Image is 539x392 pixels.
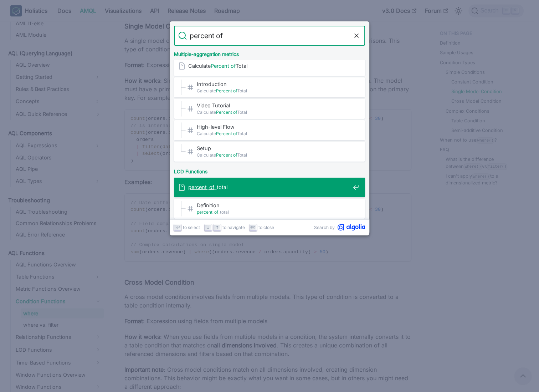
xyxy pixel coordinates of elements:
[338,224,365,231] svg: Algolia
[197,109,350,116] span: Calculate Total
[175,225,180,230] svg: Enter key
[211,63,229,69] mark: Percent
[231,63,236,69] mark: of
[205,225,211,230] svg: Arrow down
[197,81,350,87] span: Introduction​
[187,26,352,46] input: Search docs
[174,56,365,76] a: CalculatePercent ofTotal
[314,224,365,231] a: Search byAlgolia
[188,184,207,190] mark: percent
[173,46,366,60] div: Multiple-aggregation metrics
[188,184,350,190] span: _ _total
[174,142,365,162] a: Setup​CalculatePercent ofTotal
[174,177,365,197] a: percent_of_total
[215,225,220,230] svg: Arrow up
[183,224,200,231] span: to select
[258,224,274,231] span: to close
[197,152,350,158] span: Calculate Total
[197,87,350,94] span: Calculate Total
[197,202,350,209] span: Definition​
[352,31,361,40] button: Clear the query
[197,130,350,137] span: Calculate Total
[174,199,365,219] a: Definition​percent_of_total
[197,209,212,215] mark: percent
[173,163,366,177] div: LOD Functions
[214,209,218,215] mark: of
[233,88,237,93] mark: of
[216,152,232,158] mark: Percent
[216,110,232,115] mark: Percent
[250,225,256,230] svg: Escape key
[233,152,237,158] mark: of
[314,224,335,231] span: Search by
[209,184,214,190] mark: of
[216,88,232,93] mark: Percent
[197,102,350,109] span: Video Tutorial​
[188,62,350,69] span: Calculate Total
[233,110,237,115] mark: of
[197,209,350,215] span: _ _total
[174,77,365,97] a: Introduction​CalculatePercent ofTotal
[197,145,350,152] span: Setup​
[174,99,365,119] a: Video Tutorial​CalculatePercent ofTotal
[174,120,365,140] a: High-level Flow​CalculatePercent ofTotal
[233,131,237,136] mark: of
[197,123,350,130] span: High-level Flow​
[216,131,232,136] mark: Percent
[222,224,245,231] span: to navigate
